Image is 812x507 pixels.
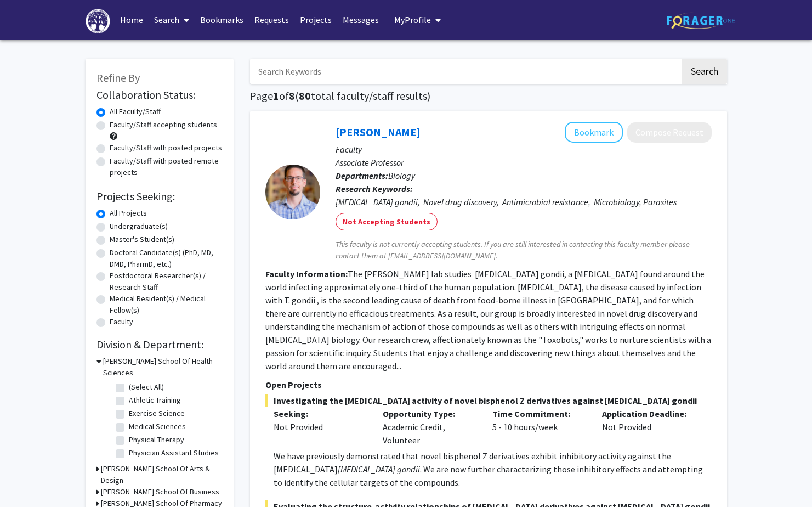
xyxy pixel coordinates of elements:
[383,407,476,420] p: Opportunity Type:
[110,247,223,270] label: Doctoral Candidate(s) (PhD, MD, DMD, PharmD, etc.)
[265,268,711,371] fg-read-more: The [PERSON_NAME] lab studies [MEDICAL_DATA] gondii, a [MEDICAL_DATA] found around the world infe...
[129,408,185,419] label: Exercise Science
[110,234,174,245] label: Master's Student(s)
[667,12,735,29] img: ForagerOne Logo
[250,59,680,84] input: Search Keywords
[110,106,161,117] label: All Faculty/Staff
[274,407,367,420] p: Seeking:
[195,1,249,39] a: Bookmarks
[101,486,219,498] h3: [PERSON_NAME] School Of Business
[110,142,222,154] label: Faculty/Staff with posted projects
[265,394,712,407] span: Investigating the [MEDICAL_DATA] activity of novel bisphenol Z derivatives against [MEDICAL_DATA]...
[96,190,223,203] h2: Projects Seeking:
[129,421,186,432] label: Medical Sciences
[336,156,712,169] p: Associate Professor
[338,464,420,475] em: [MEDICAL_DATA] gondii
[250,89,727,103] h1: Page of ( total faculty/staff results)
[96,88,223,102] h2: Collaboration Status:
[594,407,703,447] div: Not Provided
[394,14,431,25] span: My Profile
[336,170,388,181] b: Departments:
[110,316,133,328] label: Faculty
[129,434,184,446] label: Physical Therapy
[336,239,712,262] span: This faculty is not currently accepting students. If you are still interested in contacting this ...
[336,183,413,194] b: Research Keywords:
[103,356,223,379] h3: [PERSON_NAME] School Of Health Sciences
[602,407,695,420] p: Application Deadline:
[336,143,712,156] p: Faculty
[484,407,594,447] div: 5 - 10 hours/week
[110,293,223,316] label: Medical Resident(s) / Medical Fellow(s)
[336,125,420,139] a: [PERSON_NAME]
[336,213,438,230] mat-chip: Not Accepting Students
[273,89,279,103] span: 1
[274,420,367,433] div: Not Provided
[110,155,223,178] label: Faculty/Staff with posted remote projects
[289,89,295,103] span: 8
[110,270,223,293] label: Postdoctoral Researcher(s) / Research Staff
[265,268,348,279] b: Faculty Information:
[149,1,195,39] a: Search
[337,1,384,39] a: Messages
[86,9,111,33] img: High Point University Logo
[115,1,149,39] a: Home
[129,447,219,459] label: Physician Assistant Studies
[129,381,164,393] label: (Select All)
[565,122,623,143] button: Add Robert Charvat to Bookmarks
[129,395,181,406] label: Athletic Training
[682,59,727,84] button: Search
[299,89,311,103] span: 80
[110,207,147,219] label: All Projects
[388,170,415,181] span: Biology
[110,119,217,131] label: Faculty/Staff accepting students
[274,449,712,489] p: We have previously demonstrated that novel bisphenol Z derivatives exhibit inhibitory activity ag...
[8,458,47,499] iframe: Chat
[265,378,712,391] p: Open Projects
[374,407,484,447] div: Academic Credit, Volunteer
[101,463,223,486] h3: [PERSON_NAME] School Of Arts & Design
[96,338,223,351] h2: Division & Department:
[336,195,712,209] div: [MEDICAL_DATA] gondii, Novel drug discovery, Antimicrobial resistance, Microbiology, Parasites
[96,71,140,84] span: Refine By
[627,122,712,143] button: Compose Request to Robert Charvat
[294,1,337,39] a: Projects
[110,221,168,232] label: Undergraduate(s)
[249,1,294,39] a: Requests
[492,407,586,420] p: Time Commitment:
